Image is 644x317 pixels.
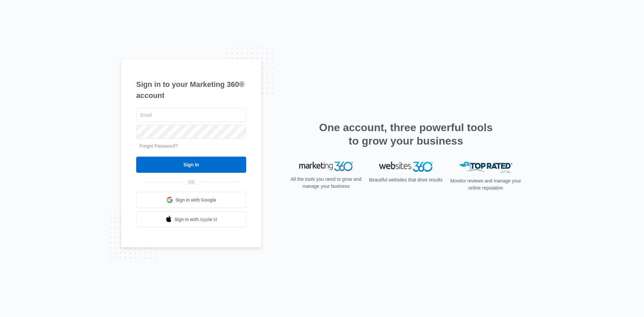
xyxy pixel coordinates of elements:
[183,179,200,186] span: OR
[299,162,353,171] img: Marketing 360
[136,192,246,208] a: Sign in with Google
[288,176,364,190] p: All the tools you need to grow and manage your business
[368,176,443,183] p: Beautiful websites that drive results
[136,157,246,173] input: Sign In
[140,143,178,149] a: Forgot Password?
[136,108,246,122] input: Email
[317,121,495,148] h2: One account, three powerful tools to grow your business
[175,197,216,204] span: Sign in with Google
[379,162,433,171] img: Websites 360
[448,177,523,192] p: Monitor reviews and manage your online reputation
[136,211,246,227] a: Sign in with Apple Id
[174,216,217,223] span: Sign in with Apple Id
[459,162,513,173] img: Top Rated Local
[136,79,246,101] h1: Sign in to your Marketing 360® account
